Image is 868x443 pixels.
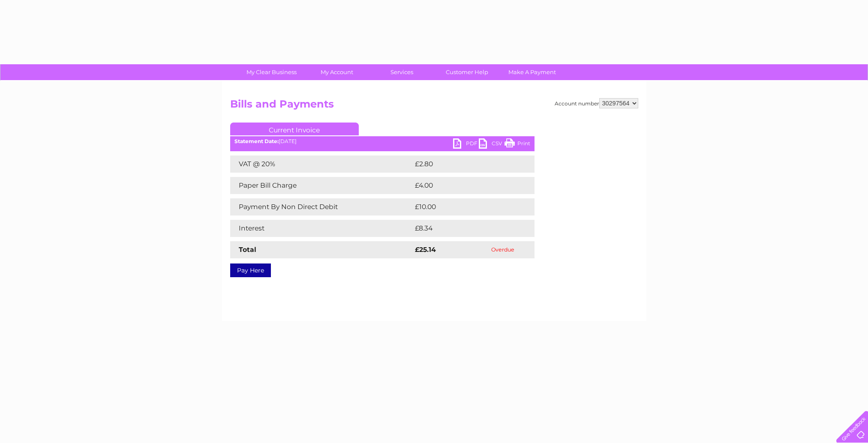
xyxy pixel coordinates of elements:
[432,64,502,80] a: Customer Help
[413,156,515,173] td: £2.80
[497,64,568,80] a: Make A Payment
[230,138,535,144] div: [DATE]
[230,123,359,135] a: Current Invoice
[413,177,515,194] td: £4.00
[236,64,307,80] a: My Clear Business
[479,138,505,151] a: CSV
[505,138,530,151] a: Print
[230,220,413,237] td: Interest
[239,245,256,254] strong: Total
[230,177,413,194] td: Paper Bill Charge
[234,138,279,144] b: Statement Date:
[555,98,638,108] div: Account number
[471,241,535,258] td: Overdue
[413,220,514,237] td: £8.34
[366,64,437,80] a: Services
[230,263,271,277] a: Pay Here
[453,138,479,151] a: PDF
[415,245,436,254] strong: £25.14
[230,98,638,114] h2: Bills and Payments
[230,156,413,173] td: VAT @ 20%
[413,198,517,216] td: £10.00
[301,64,372,80] a: My Account
[230,198,413,216] td: Payment By Non Direct Debit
